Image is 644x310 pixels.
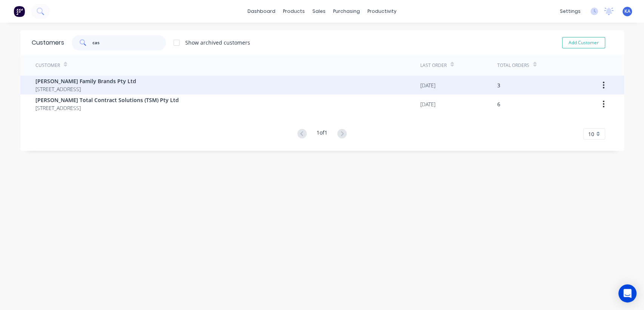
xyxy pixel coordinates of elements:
span: [PERSON_NAME] Family Brands Pty Ltd [35,77,136,85]
div: 3 [497,81,500,89]
span: 10 [588,130,594,138]
div: Open Intercom Messenger [618,284,636,302]
div: 6 [497,100,500,108]
div: Show archived customers [185,39,250,46]
div: Last Order [420,62,447,69]
span: KA [624,8,630,15]
div: purchasing [329,6,364,17]
div: productivity [364,6,400,17]
button: Add Customer [562,37,605,48]
div: Customers [32,38,64,47]
div: sales [309,6,329,17]
input: Search customers... [92,35,166,50]
span: [PERSON_NAME] Total Contract Solutions (TSM) Pty Ltd [35,96,179,104]
div: [DATE] [420,81,435,89]
img: Factory [14,6,25,17]
div: 1 of 1 [317,129,327,139]
span: [STREET_ADDRESS] [35,85,136,93]
div: [DATE] [420,100,435,108]
div: Total Orders [497,62,529,69]
div: Customer [35,62,60,69]
a: dashboard [244,6,279,17]
span: [STREET_ADDRESS] [35,104,179,112]
div: settings [556,6,584,17]
div: products [279,6,309,17]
